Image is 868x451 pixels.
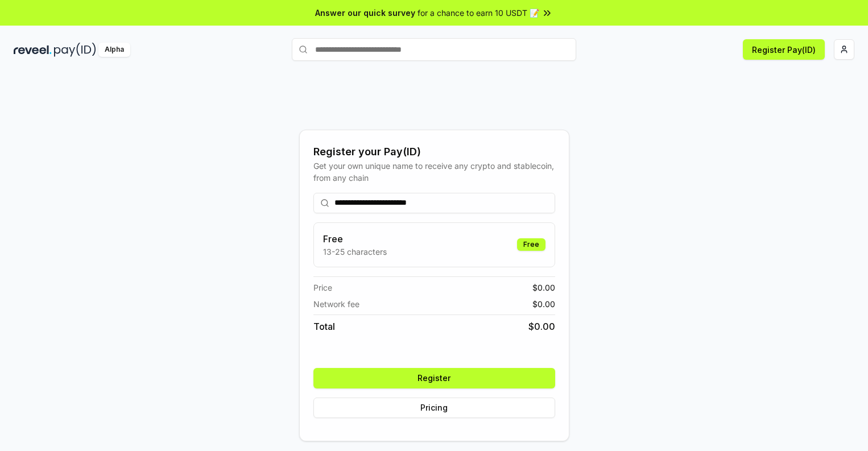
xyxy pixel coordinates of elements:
[532,298,555,310] span: $ 0.00
[313,298,359,310] span: Network fee
[14,43,52,57] img: reveel_dark
[54,43,96,57] img: pay_id
[313,398,555,418] button: Pricing
[743,39,825,60] button: Register Pay(ID)
[313,160,555,184] div: Get your own unique name to receive any crypto and stablecoin, from any chain
[313,282,332,293] span: Price
[418,7,539,19] span: for a chance to earn 10 USDT 📝
[323,232,387,246] h3: Free
[98,43,130,57] div: Alpha
[532,282,555,293] span: $ 0.00
[528,320,555,333] span: $ 0.00
[323,246,387,258] p: 13-25 characters
[313,368,555,388] button: Register
[313,144,555,160] div: Register your Pay(ID)
[517,238,545,251] div: Free
[315,7,415,19] span: Answer our quick survey
[313,320,335,333] span: Total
